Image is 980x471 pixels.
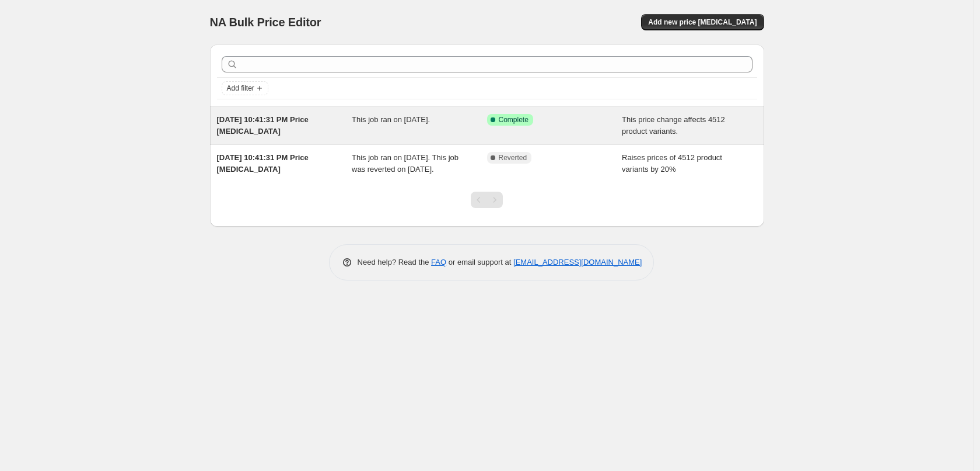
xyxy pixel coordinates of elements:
span: Add filter [227,84,254,93]
span: NA Bulk Price Editor [210,16,321,29]
span: or email support at [446,258,513,266]
button: Add filter [222,81,268,95]
a: FAQ [431,258,446,266]
span: Complete [499,115,528,124]
span: This price change affects 4512 product variants. [622,115,725,136]
span: [DATE] 10:41:31 PM Price [MEDICAL_DATA] [217,115,309,136]
span: Raises prices of 4512 product variants by 20% [622,153,722,174]
nav: Pagination [471,192,503,208]
span: This job ran on [DATE]. [352,115,430,124]
span: This job ran on [DATE]. This job was reverted on [DATE]. [352,153,459,174]
a: [EMAIL_ADDRESS][DOMAIN_NAME] [513,258,642,266]
button: Add new price [MEDICAL_DATA] [641,14,764,30]
span: [DATE] 10:41:31 PM Price [MEDICAL_DATA] [217,153,309,174]
span: Reverted [499,153,527,162]
span: Need help? Read the [358,258,432,266]
span: Add new price [MEDICAL_DATA] [648,18,757,27]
